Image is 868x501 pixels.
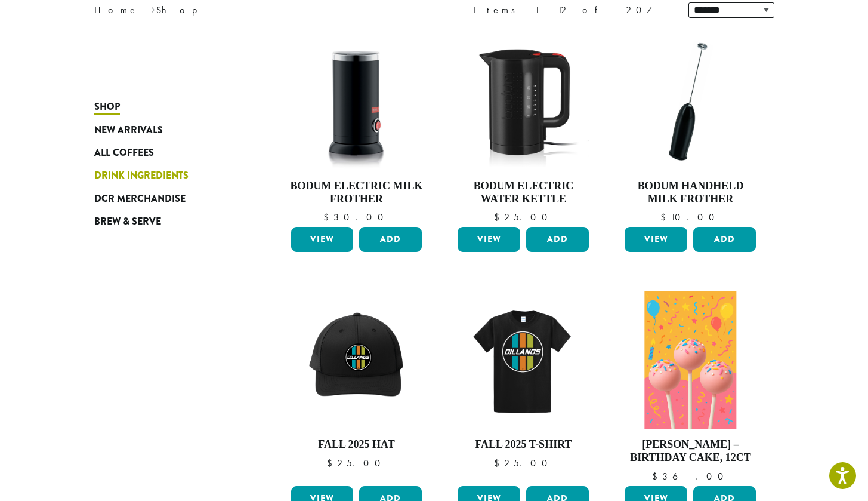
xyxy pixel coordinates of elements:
a: Shop [94,96,237,118]
div: Items 1-12 of 207 [474,3,671,17]
span: $ [323,211,333,223]
h4: Fall 2025 T-Shirt [455,438,592,451]
a: Fall 2025 T-Shirt $25.00 [455,291,592,481]
span: Drink Ingredients [94,168,189,183]
bdi: 25.00 [494,211,553,223]
bdi: 10.00 [660,211,720,223]
a: Drink Ingredients [94,164,237,187]
span: $ [652,470,662,482]
span: Shop [94,100,120,115]
a: DCR Merchandise [94,188,237,210]
span: $ [327,457,337,469]
a: Bodum Electric Milk Frother $30.00 [288,33,425,222]
h4: Bodum Electric Water Kettle [455,180,592,205]
img: DP3954.01-002.png [288,33,425,170]
a: View [458,227,520,252]
a: New Arrivals [94,118,237,141]
a: View [291,227,354,252]
img: DCR-Retro-Three-Strip-Circle-Tee-Fall-WEB-scaled.jpg [455,291,592,429]
a: Bodum Handheld Milk Frother $10.00 [622,33,759,222]
span: $ [494,211,504,223]
a: Home [94,4,138,16]
span: All Coffees [94,146,154,161]
button: Add [693,227,756,252]
bdi: 25.00 [327,457,386,469]
bdi: 36.00 [652,470,729,482]
a: [PERSON_NAME] – Birthday Cake, 12ct $36.00 [622,291,759,481]
button: Add [359,227,422,252]
img: Birthday-Cake.png [645,291,736,429]
img: DP3955.01.png [455,33,592,170]
button: Add [526,227,589,252]
bdi: 30.00 [323,211,389,223]
img: DP3927.01-002.png [622,33,759,170]
a: Fall 2025 Hat $25.00 [288,291,425,481]
h4: Bodum Handheld Milk Frother [622,180,759,205]
span: Brew & Serve [94,214,161,229]
a: View [625,227,687,252]
nav: Breadcrumb [94,3,416,17]
bdi: 25.00 [494,457,553,469]
h4: [PERSON_NAME] – Birthday Cake, 12ct [622,438,759,464]
img: DCR-Retro-Three-Strip-Circle-Patch-Trucker-Hat-Fall-WEB-scaled.jpg [288,291,425,429]
a: Bodum Electric Water Kettle $25.00 [455,33,592,222]
h4: Fall 2025 Hat [288,438,425,451]
span: $ [660,211,671,223]
a: Brew & Serve [94,210,237,233]
h4: Bodum Electric Milk Frother [288,180,425,205]
span: $ [494,457,504,469]
span: New Arrivals [94,123,163,138]
span: DCR Merchandise [94,192,186,207]
a: All Coffees [94,142,237,164]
